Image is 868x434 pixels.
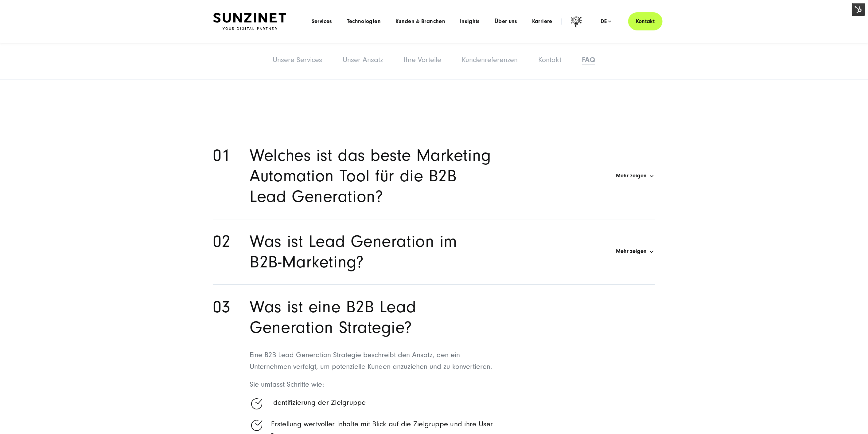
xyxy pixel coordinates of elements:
[539,56,562,64] a: Kontakt
[601,18,611,25] div: de
[213,13,286,30] img: SUNZINET Full Service Digital Agentur
[250,379,501,390] p: Sie umfasst Schritte wie:
[250,397,501,408] li: Identifizierung der Zielgruppe
[250,231,493,272] h2: Was ist Lead Generation im B2B-Marketing?
[462,56,518,64] a: Kundenreferenzen
[250,349,501,373] p: Eine B2B Lead Generation Strategie beschreibt den Ansatz, den ein Unternehmen verfolgt, um potenz...
[347,18,381,25] a: Technologien
[312,18,332,25] a: Services
[250,145,493,207] h2: Welches ist das beste Marketing Automation Tool für die B2B Lead Generation?
[628,12,663,30] a: Kontakt
[395,18,445,25] a: Kunden & Branchen
[404,56,442,64] a: Ihre Vorteile
[582,56,595,64] a: FAQ
[495,18,517,25] a: Über uns
[250,297,493,338] h2: Was ist eine B2B Lead Generation Strategie?
[532,18,552,25] a: Karriere
[343,56,383,64] a: Unser Ansatz
[460,18,480,25] a: Insights
[852,3,865,16] img: HubSpot Tools-Menüschalter
[273,56,322,64] a: Unsere Services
